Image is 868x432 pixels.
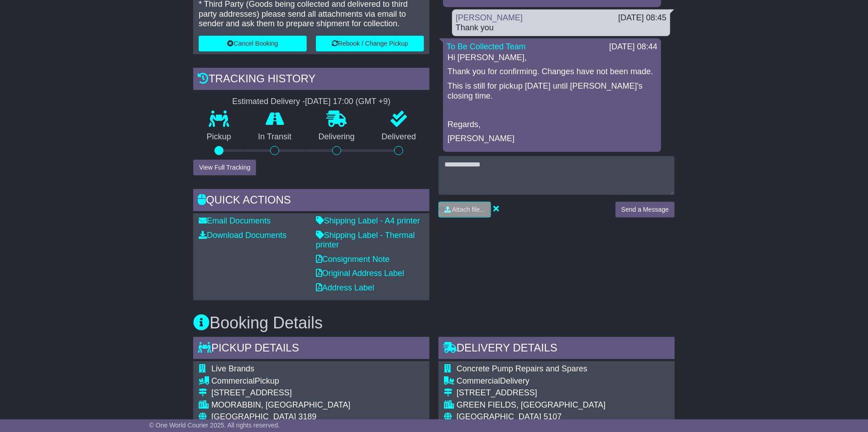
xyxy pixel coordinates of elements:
[305,132,368,142] p: Delivering
[457,412,541,421] span: [GEOGRAPHIC_DATA]
[456,13,523,22] a: [PERSON_NAME]
[316,231,415,250] a: Shipping Label - Thermal printer
[448,81,657,101] p: This is still for pickup [DATE] until [PERSON_NAME]'s closing time.
[447,42,526,51] a: To Be Collected Team
[609,42,658,52] div: [DATE] 08:44
[544,412,562,421] span: 5107
[298,412,316,421] span: 3189
[211,388,350,398] div: [STREET_ADDRESS]
[439,337,675,361] div: Delivery Details
[457,388,606,398] div: [STREET_ADDRESS]
[245,132,305,142] p: In Transit
[316,216,420,225] a: Shipping Label - A4 printer
[193,132,245,142] p: Pickup
[193,97,429,107] div: Estimated Delivery -
[457,400,606,410] div: GREEN FIELDS, [GEOGRAPHIC_DATA]
[448,120,657,130] p: Regards,
[457,376,500,385] span: Commercial
[193,160,256,176] button: View Full Tracking
[211,412,296,421] span: [GEOGRAPHIC_DATA]
[199,216,271,225] a: Email Documents
[193,68,429,92] div: Tracking history
[199,231,286,240] a: Download Documents
[448,67,657,77] p: Thank you for confirming. Changes have not been made.
[368,132,430,142] p: Delivered
[193,189,429,214] div: Quick Actions
[456,23,667,33] div: Thank you
[193,337,429,361] div: Pickup Details
[211,376,350,386] div: Pickup
[448,134,657,144] p: [PERSON_NAME]
[448,53,657,63] p: Hi [PERSON_NAME],
[211,400,350,410] div: MOORABBIN, [GEOGRAPHIC_DATA]
[457,364,587,373] span: Concrete Pump Repairs and Spares
[149,422,280,429] span: © One World Courier 2025. All rights reserved.
[316,36,424,52] button: Rebook / Change Pickup
[211,364,254,373] span: Live Brands
[193,314,675,332] h3: Booking Details
[211,376,255,385] span: Commercial
[457,376,606,386] div: Delivery
[305,97,391,107] div: [DATE] 17:00 (GMT +9)
[199,36,307,52] button: Cancel Booking
[316,255,390,264] a: Consignment Note
[618,13,667,23] div: [DATE] 08:45
[615,202,675,218] button: Send a Message
[316,269,404,278] a: Original Address Label
[316,283,374,292] a: Address Label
